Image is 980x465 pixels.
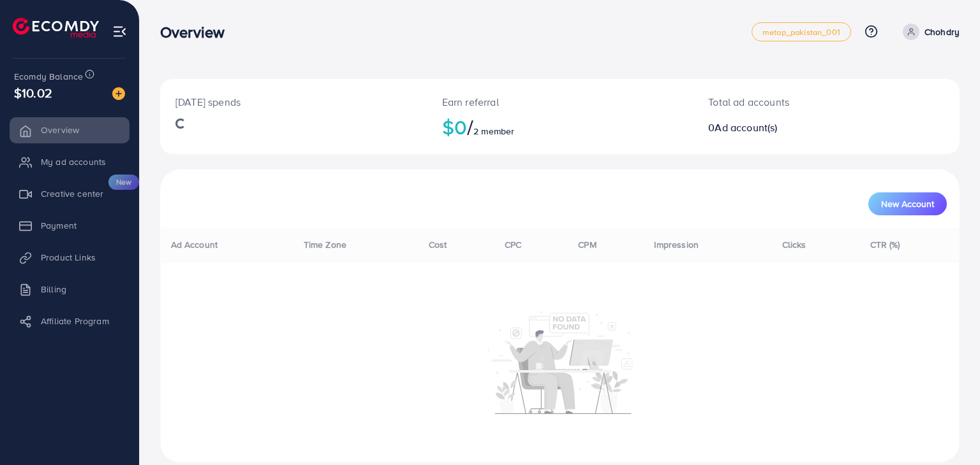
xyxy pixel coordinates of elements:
p: Total ad accounts [708,94,877,110]
img: menu [112,24,127,39]
button: New Account [868,192,947,215]
p: [DATE] spends [175,94,412,110]
h3: Overview [160,23,235,41]
span: Ecomdy Balance [14,70,83,83]
a: Chohdry [898,24,960,40]
span: New Account [881,199,934,208]
img: logo [13,18,99,38]
span: 2 member [473,125,514,138]
span: metap_pakistan_001 [762,28,840,36]
img: image [112,87,125,100]
span: Ad account(s) [715,120,777,134]
h2: 0 [708,122,877,134]
span: $10.02 [14,83,52,102]
p: Earn referral [442,94,678,110]
h2: $0 [442,115,678,139]
p: Chohdry [924,24,960,39]
span: / [467,112,473,141]
a: metap_pakistan_001 [752,22,851,41]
